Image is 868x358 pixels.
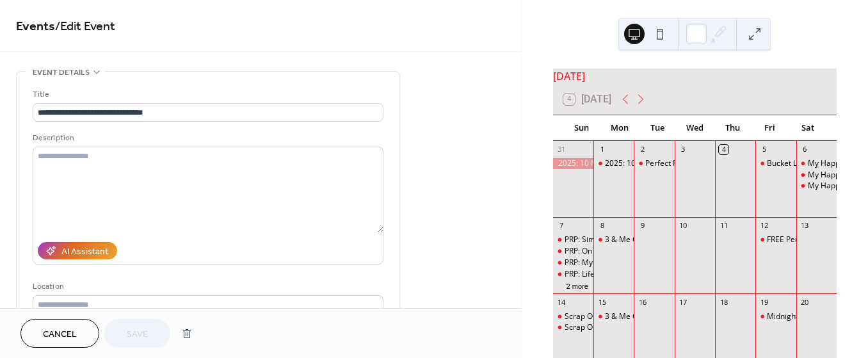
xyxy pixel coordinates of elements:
div: Wed [676,115,714,141]
div: My Happy Saturday-Summer Edition [796,158,837,169]
div: PRP: On the Road [553,246,593,257]
div: Sat [789,115,826,141]
div: 2025: 10 Minute Challenge-August [553,158,593,169]
div: Fri [751,115,789,141]
div: 9 [638,221,647,231]
span: / Edit Event [55,14,115,39]
div: Midnight Madness [767,311,833,322]
div: 3 & Me Class Club [593,234,634,245]
div: Perfect Pages RE-Imagined Class 1 [634,158,674,169]
button: 2 more [561,280,593,291]
div: 19 [759,297,769,307]
div: AI Assistant [61,245,108,259]
div: 15 [597,297,607,307]
div: 16 [638,297,647,307]
div: Mon [600,115,638,141]
div: 2 [638,145,647,154]
div: 20 [800,297,810,307]
span: Cancel [43,328,77,341]
div: 17 [679,297,688,307]
div: Thu [714,115,751,141]
div: My Happy Saturday-Magical Edition [796,170,837,181]
button: Cancel [20,319,99,348]
div: PRP: My Fabulous Friends [553,257,593,268]
div: Scrap On a Dime: HOLIDAY MAGIC EDITION [553,322,593,333]
div: Description [33,131,381,145]
div: Bucket List Trip Class [755,158,796,169]
div: Location [33,280,381,293]
div: 8 [597,221,607,231]
div: Scrap On a Dime: PUMPKIN SPICE EDITION [553,311,593,322]
div: 18 [719,297,728,307]
div: PRP: Life Unfiltered [553,269,593,280]
div: 3 & Me Class Club [605,311,670,322]
div: 3 & Me Class Club [605,234,670,245]
div: [DATE] [553,69,837,84]
div: 3 [679,145,688,154]
div: 2025: 10 Minute Challenge-August [605,158,728,169]
button: AI Assistant [38,242,117,259]
div: 2025: 10 Minute Challenge-August [593,158,634,169]
div: 3 & Me Class Club [593,311,634,322]
div: 10 [679,221,688,231]
div: 1 [597,145,607,154]
div: Bucket List Trip Class [767,158,842,169]
span: Event details [33,66,90,79]
a: Events [16,14,55,39]
div: PRP: My Fabulous Friends [565,257,655,268]
div: Sun [563,115,601,141]
div: 11 [719,221,728,231]
div: Scrap On a Dime: HOLIDAY MAGIC EDITION [565,322,720,333]
div: PRP: Simply Summer [565,234,638,245]
div: Midnight Madness [755,311,796,322]
div: 7 [557,221,567,231]
div: 5 [759,145,769,154]
div: FREE Perfect Pages RE-Imagined Class [755,234,796,245]
div: 14 [557,297,567,307]
div: Perfect Pages RE-Imagined Class 1 [645,158,769,169]
div: My Happy Saturday-Friends & Family Edition [796,181,837,191]
div: Title [33,88,381,101]
div: 4 [719,145,728,154]
div: 12 [759,221,769,231]
div: 6 [800,145,810,154]
div: Scrap On a Dime: PUMPKIN SPICE EDITION [565,311,717,322]
div: Tue [638,115,676,141]
div: 31 [557,145,567,154]
div: PRP: Simply Summer [553,234,593,245]
div: 13 [800,221,810,231]
div: PRP: Life Unfiltered [565,269,632,280]
div: PRP: On the Road [565,246,625,257]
